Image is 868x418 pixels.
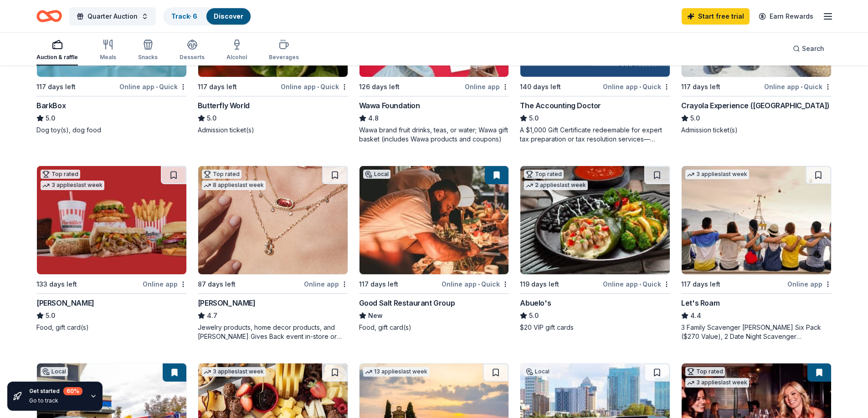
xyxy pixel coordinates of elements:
div: 117 days left [198,81,237,92]
div: Dog toy(s), dog food [36,126,187,135]
img: Image for Kendra Scott [198,166,348,274]
div: Online app [465,81,509,92]
a: Image for Let's Roam3 applieslast week117 days leftOnline appLet's Roam4.43 Family Scavenger [PER... [681,166,832,341]
div: Online app Quick [764,81,832,92]
span: • [639,281,641,288]
div: 13 applies last week [363,367,429,377]
a: Image for Kendra ScottTop rated8 applieslast week87 days leftOnline app[PERSON_NAME]4.7Jewelry pr... [198,166,348,341]
span: • [317,83,319,91]
div: Good Salt Restaurant Group [359,297,455,308]
div: Online app Quick [119,81,187,92]
div: Wawa Foundation [359,100,420,111]
span: • [478,281,480,288]
div: Online app Quick [603,81,670,92]
div: $20 VIP gift cards [520,323,670,332]
div: Local [363,170,390,179]
img: Image for Portillo's [37,166,186,274]
button: Search [786,40,832,58]
div: 117 days left [359,279,398,290]
div: Snacks [138,54,158,61]
span: 5.0 [207,113,216,124]
div: 133 days left [36,279,77,290]
div: Admission ticket(s) [198,126,348,135]
button: Snacks [138,35,158,65]
div: Wawa brand fruit drinks, teas, or water; Wawa gift basket (includes Wawa products and coupons) [359,126,509,144]
div: 87 days left [198,279,236,290]
a: Image for Abuelo's Top rated2 applieslast week119 days leftOnline app•QuickAbuelo's5.0$20 VIP gif... [520,166,670,332]
div: 3 applies last week [685,378,749,388]
a: Earn Rewards [753,8,819,25]
span: 4.4 [690,310,701,321]
div: Alcohol [226,54,247,61]
div: Top rated [524,170,564,179]
div: 60 % [63,387,82,395]
div: 117 days left [36,81,76,92]
div: Top rated [202,170,241,179]
div: 2 applies last week [524,181,588,190]
div: Abuelo's [520,297,551,308]
div: Admission ticket(s) [681,126,832,135]
div: Jewelry products, home decor products, and [PERSON_NAME] Gives Back event in-store or online (or ... [198,323,348,341]
div: 126 days left [359,81,400,92]
div: 119 days left [520,279,559,290]
button: Track· 6Discover [163,7,252,25]
div: Get started [29,387,82,395]
div: Butterfly World [198,100,250,111]
span: 5.0 [690,113,700,124]
div: 3 applies last week [41,181,104,190]
span: 5.0 [529,310,539,321]
span: 5.0 [529,113,539,124]
button: Desserts [180,35,205,65]
span: 4.7 [207,310,217,321]
a: Image for Portillo'sTop rated3 applieslast week133 days leftOnline app[PERSON_NAME]5.0Food, gift ... [36,166,187,332]
span: • [156,83,158,91]
div: Crayola Experience ([GEOGRAPHIC_DATA]) [681,100,830,111]
span: 5.0 [46,113,55,124]
span: Search [802,43,824,54]
button: Beverages [269,35,299,65]
div: Go to track [29,397,82,404]
img: Image for Let's Roam [682,166,831,274]
div: Auction & raffle [36,54,78,61]
div: The Accounting Doctor [520,100,601,111]
div: Online app [143,278,187,290]
button: Meals [100,35,116,65]
div: 3 applies last week [202,367,266,377]
div: BarkBox [36,100,66,111]
span: • [639,83,641,91]
div: Online app [787,278,832,290]
div: 8 applies last week [202,181,266,190]
div: Let's Roam [681,297,719,308]
div: 140 days left [520,81,561,92]
img: Image for Good Salt Restaurant Group [360,166,509,274]
span: New [368,310,383,321]
div: Food, gift card(s) [359,323,509,332]
span: 5.0 [46,310,55,321]
button: Auction & raffle [36,35,78,65]
div: 3 Family Scavenger [PERSON_NAME] Six Pack ($270 Value), 2 Date Night Scavenger [PERSON_NAME] Two ... [681,323,832,341]
div: 117 days left [681,81,720,92]
button: Quarter Auction [69,7,156,25]
div: Beverages [269,54,299,61]
div: Top rated [41,170,80,179]
a: Image for Good Salt Restaurant GroupLocal117 days leftOnline app•QuickGood Salt Restaurant GroupN... [359,166,509,332]
a: Track· 6 [171,12,197,20]
div: Local [41,367,68,376]
span: 4.8 [368,113,379,124]
div: 117 days left [681,279,720,290]
div: Food, gift card(s) [36,323,187,332]
div: Online app Quick [281,81,348,92]
a: Home [36,5,62,27]
div: 3 applies last week [685,170,749,179]
div: Online app [304,278,348,290]
div: Meals [100,54,116,61]
a: Discover [214,12,243,20]
div: Desserts [180,54,205,61]
div: Online app Quick [603,278,670,290]
div: Online app Quick [442,278,509,290]
a: Start free trial [682,8,750,25]
div: [PERSON_NAME] [36,297,94,308]
div: Local [524,367,551,376]
span: • [801,83,802,91]
div: A $1,000 Gift Certificate redeemable for expert tax preparation or tax resolution services—recipi... [520,126,670,144]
